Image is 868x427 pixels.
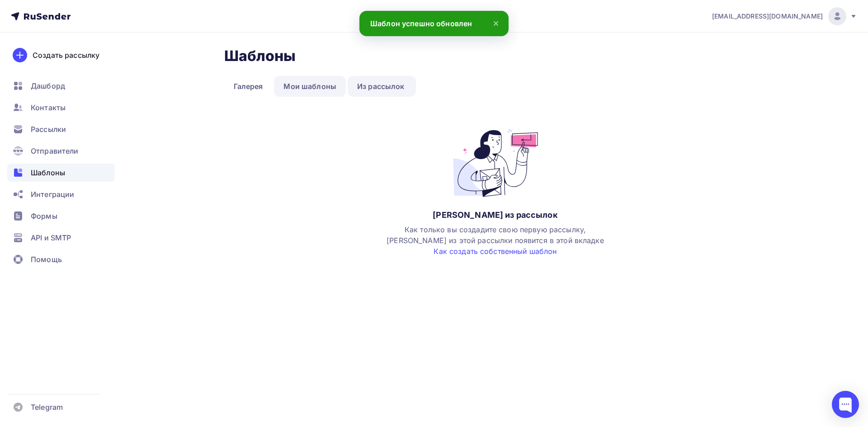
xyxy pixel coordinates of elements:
[387,225,604,256] span: Как только вы создадите свою первую рассылку, [PERSON_NAME] из этой рассылки появится в этой вкладке
[31,124,66,135] span: Рассылки
[33,50,99,61] div: Создать рассылку
[348,76,414,97] a: Из рассылок
[7,142,115,160] a: Отправители
[7,120,115,138] a: Рассылки
[7,164,115,182] a: Шаблоны
[224,47,296,65] h2: Шаблоны
[7,77,115,95] a: Дашборд
[224,76,273,97] a: Галерея
[31,167,65,178] span: Шаблоны
[433,210,558,221] div: [PERSON_NAME] из рассылок
[712,12,823,21] span: [EMAIL_ADDRESS][DOMAIN_NAME]
[7,207,115,225] a: Формы
[31,145,79,156] span: Отправители
[434,247,557,256] a: Как создать собственный шаблон
[31,211,57,221] span: Формы
[31,80,65,91] span: Дашборд
[31,189,74,200] span: Интеграции
[7,99,115,117] a: Контакты
[31,102,66,113] span: Контакты
[31,402,63,413] span: Telegram
[274,76,346,97] a: Мои шаблоны
[31,254,62,265] span: Помощь
[712,7,857,25] a: [EMAIL_ADDRESS][DOMAIN_NAME]
[31,232,71,243] span: API и SMTP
